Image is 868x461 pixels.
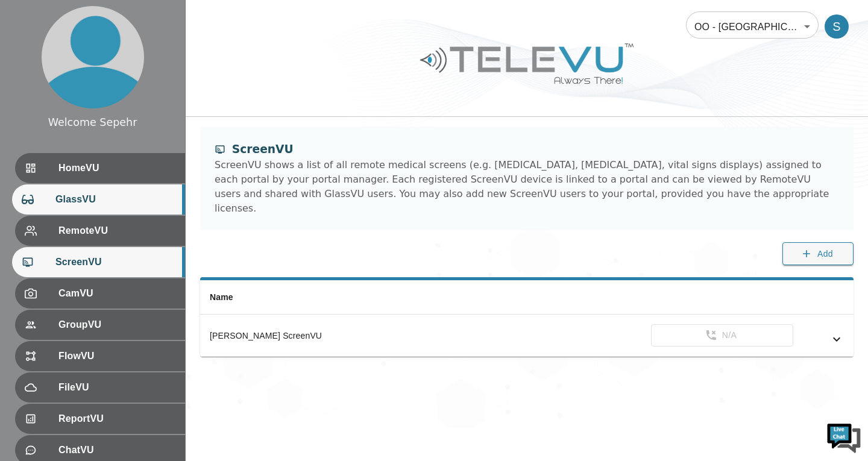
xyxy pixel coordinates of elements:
div: ScreenVU [215,141,839,158]
div: FileVU [15,372,185,403]
div: S [825,14,849,39]
span: Name [210,292,233,302]
div: RemoteVU [15,216,185,246]
span: FileVU [58,380,175,395]
span: Add [817,246,833,262]
div: Chat with us now [63,63,203,79]
span: RemoteVU [58,224,175,238]
img: Logo [418,39,635,89]
span: GroupVU [58,318,175,332]
img: Chat Widget [826,419,862,455]
div: CamVU [15,278,185,309]
div: ScreenVU shows a list of all remote medical screens (e.g. [MEDICAL_DATA], [MEDICAL_DATA], vital s... [215,158,839,216]
span: FlowVU [58,349,175,363]
div: OO - [GEOGRAPHIC_DATA] - [PERSON_NAME] [686,10,819,43]
span: ScreenVU [55,255,175,269]
textarea: Type your message and hit 'Enter' [6,329,230,371]
div: GroupVU [15,310,185,340]
div: Welcome Sepehr [48,114,137,130]
span: ChatVU [58,443,175,457]
div: GlassVU [12,184,185,215]
div: ReportVU [15,404,185,434]
span: HomeVU [58,161,175,175]
span: ReportVU [58,412,175,426]
div: [PERSON_NAME] ScreenVU [210,330,441,342]
img: d_736959983_company_1615157101543_736959983 [20,56,51,86]
span: CamVU [58,286,175,301]
button: Add [782,242,854,266]
table: simple table [200,280,854,357]
div: FlowVU [15,341,185,371]
div: Minimize live chat window [198,6,227,35]
div: HomeVU [15,153,185,183]
div: ScreenVU [12,247,185,277]
span: GlassVU [55,192,175,207]
img: profile.png [42,6,144,108]
span: We're online! [70,152,166,274]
